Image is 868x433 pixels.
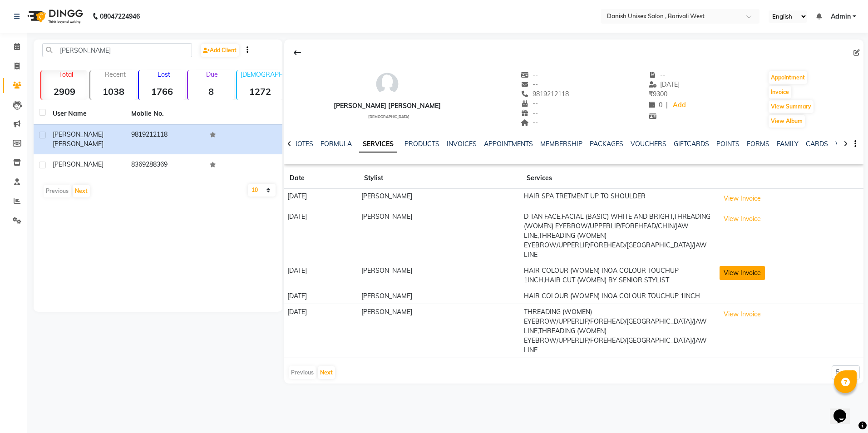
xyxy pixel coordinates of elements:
[720,212,765,226] button: View Invoice
[53,160,104,168] span: [PERSON_NAME]
[649,101,662,109] span: 0
[284,288,359,304] td: [DATE]
[649,90,653,98] span: ₹
[139,86,185,97] strong: 1766
[521,109,538,117] span: --
[293,140,313,148] a: NOTES
[374,70,401,98] img: avatar
[190,70,234,79] p: Due
[720,192,765,206] button: View Invoice
[649,80,680,89] span: [DATE]
[666,100,668,110] span: |
[359,168,521,189] th: Stylist
[521,304,716,358] td: THREADING (WOMEN) EYEBROW/UPPERLIP/FOREHEAD/[GEOGRAPHIC_DATA]/JAW LINE,THREADING (WOMEN) EYEBROW/...
[90,86,137,97] strong: 1038
[521,189,716,209] td: HAIR SPA TRETMENT UP TO SHOULDER
[447,140,477,148] a: INVOICES
[126,154,204,177] td: 8369288369
[777,140,799,148] a: FAMILY
[237,86,283,97] strong: 1272
[284,263,359,288] td: [DATE]
[631,140,666,148] a: VOUCHERS
[769,71,807,84] button: Appointment
[521,90,569,98] span: 9819212118
[359,136,397,153] a: SERVICES
[521,209,716,263] td: D TAN FACE,FACIAL (BASIC) WHITE AND BRIGHT,THREADING (WOMEN) EYEBROW/UPPERLIP/FOREHEAD/CHIN/JAW L...
[769,86,791,98] button: Invoice
[521,118,538,127] span: --
[835,140,861,148] a: WALLET
[143,70,185,79] p: Lost
[830,397,859,424] iframe: chat widget
[318,366,335,379] button: Next
[590,140,623,148] a: PACKAGES
[649,71,666,79] span: --
[94,70,137,79] p: Recent
[806,140,828,148] a: CARDS
[671,99,687,112] a: Add
[47,103,126,124] th: User Name
[73,185,90,197] button: Next
[53,130,104,138] span: [PERSON_NAME]
[720,307,765,321] button: View Invoice
[321,140,352,148] a: FORMULA
[831,12,851,21] span: Admin
[284,304,359,358] td: [DATE]
[769,100,814,113] button: View Summary
[359,209,521,263] td: [PERSON_NAME]
[45,70,88,79] p: Total
[41,86,88,97] strong: 2909
[674,140,709,148] a: GIFTCARDS
[334,101,441,111] div: [PERSON_NAME] [PERSON_NAME]
[42,43,192,57] input: Search by Name/Mobile/Email/Code
[368,114,409,119] span: [DEMOGRAPHIC_DATA]
[769,115,805,128] button: View Album
[126,103,204,124] th: Mobile No.
[288,44,307,61] div: Back to Client
[201,44,239,57] a: Add Client
[284,189,359,209] td: [DATE]
[716,140,740,148] a: POINTS
[359,189,521,209] td: [PERSON_NAME]
[284,168,359,189] th: Date
[521,168,716,189] th: Services
[284,209,359,263] td: [DATE]
[521,288,716,304] td: HAIR COLOUR (WOMEN) INOA COLOUR TOUCHUP 1INCH
[540,140,582,148] a: MEMBERSHIP
[521,71,538,79] span: --
[100,4,140,29] b: 08047224946
[484,140,533,148] a: APPOINTMENTS
[188,86,234,97] strong: 8
[241,70,283,79] p: [DEMOGRAPHIC_DATA]
[521,263,716,288] td: HAIR COLOUR (WOMEN) INOA COLOUR TOUCHUP 1INCH,HAIR CUT (WOMEN) BY SENIOR STYLIST
[521,99,538,108] span: --
[359,304,521,358] td: [PERSON_NAME]
[359,288,521,304] td: [PERSON_NAME]
[521,80,538,89] span: --
[720,266,765,280] button: View Invoice
[23,4,85,29] img: logo
[359,263,521,288] td: [PERSON_NAME]
[747,140,769,148] a: FORMS
[404,140,439,148] a: PRODUCTS
[53,140,104,148] span: [PERSON_NAME]
[649,90,667,98] span: 9300
[126,124,204,154] td: 9819212118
